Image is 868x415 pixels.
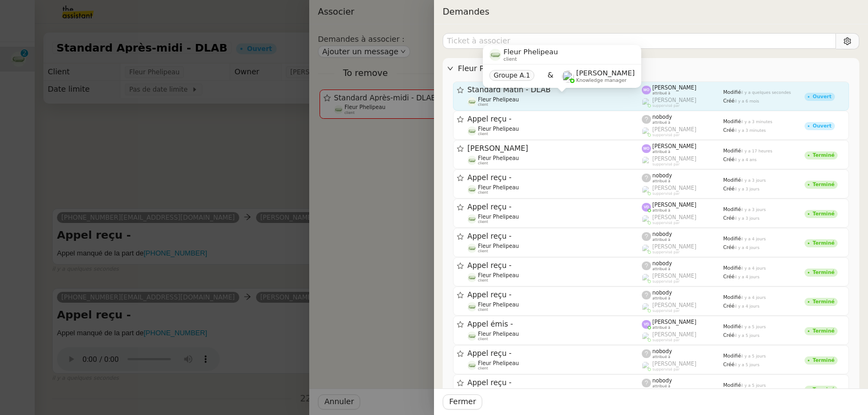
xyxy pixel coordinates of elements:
span: Appel émis - [468,321,642,328]
span: suppervisé par [653,162,680,167]
span: [PERSON_NAME] [653,331,697,337]
span: Modifié [723,90,741,95]
app-user-detailed-label: client [468,214,642,225]
app-user-label: suppervisé par [642,331,723,342]
app-user-detailed-label: client [468,155,642,166]
img: users%2FPPrFYTsEAUgQy5cK5MCpqKbOX8K2%2Favatar%2FCapture%20d%E2%80%99e%CC%81cran%202023-06-05%20a%... [642,156,651,165]
span: Créé [723,157,735,162]
app-user-detailed-label: client [468,302,642,312]
span: Appel reçu - [468,174,642,182]
span: Fleur Phelipeau [478,214,519,220]
span: suppervisé par [653,338,680,342]
span: [PERSON_NAME] [653,185,697,191]
span: attribué à [653,355,671,359]
img: 7f9b6497-4ade-4d5b-ae17-2cbe23708554 [468,156,477,165]
span: client [478,103,488,107]
span: Créé [723,274,735,279]
span: client [478,132,488,136]
span: Fleur Phelipeau [478,184,519,190]
span: [PERSON_NAME] [653,85,697,91]
img: users%2FyQfMwtYgTqhRP2YHWHmG2s2LYaD3%2Favatar%2Fprofile-pic.png [642,98,651,107]
img: 7f9b6497-4ade-4d5b-ae17-2cbe23708554 [468,126,477,136]
span: suppervisé par [653,133,680,137]
span: il y a 4 ans [735,157,757,162]
app-user-label: suppervisé par [642,244,723,254]
span: Fleur Phelipeau [478,243,519,249]
span: nobody [653,290,672,296]
span: il y a 5 jours [741,324,766,329]
div: Ouvert [813,124,832,129]
img: svg [642,203,651,212]
span: Modifié [723,236,741,241]
span: nobody [653,231,672,237]
span: attribué à [653,325,671,330]
div: Terminé [813,153,834,158]
app-user-label: attribué à [642,378,723,388]
app-user-label: attribué à [642,348,723,359]
app-user-detailed-label: client [468,184,642,195]
span: Modifié [723,295,741,300]
span: Fleur Phelipeau [503,48,558,56]
span: Appel reçu - [468,262,642,270]
span: attribué à [653,150,671,154]
app-user-label: attribué à [642,85,723,95]
span: client [478,337,488,341]
span: il y a 6 mois [735,99,759,104]
span: nobody [653,348,672,354]
span: [PERSON_NAME] [653,302,697,308]
div: Terminé [813,212,834,216]
app-user-label: attribué à [642,114,723,125]
app-user-detailed-label: client [468,97,642,107]
span: suppervisé par [653,309,680,313]
span: Modifié [723,148,741,154]
span: client [478,308,488,312]
span: client [478,249,488,253]
img: 7f9b6497-4ade-4d5b-ae17-2cbe23708554 [468,273,477,282]
span: client [503,56,517,62]
span: [PERSON_NAME] [653,202,697,208]
span: attribué à [653,267,671,271]
span: Appel reçu - [468,291,642,299]
span: Fleur Phelipeau [478,272,519,278]
img: users%2FyQfMwtYgTqhRP2YHWHmG2s2LYaD3%2Favatar%2Fprofile-pic.png [562,71,574,82]
img: 7f9b6497-4ade-4d5b-ae17-2cbe23708554 [468,331,477,341]
span: Créé [723,245,735,250]
span: Standard Matin - DLAB [468,86,642,94]
span: suppervisé par [653,104,680,108]
span: & [547,69,553,84]
app-user-label: attribué à [642,290,723,301]
div: Terminé [813,241,834,246]
div: Terminé [813,387,834,392]
img: svg [642,144,651,154]
img: 7f9b6497-4ade-4d5b-ae17-2cbe23708554 [468,97,477,106]
span: suppervisé par [653,279,680,284]
span: Créé [723,98,735,104]
img: users%2FyQfMwtYgTqhRP2YHWHmG2s2LYaD3%2Favatar%2Fprofile-pic.png [642,361,651,371]
div: Terminé [813,358,834,363]
app-user-label: suppervisé par [642,302,723,313]
span: client [478,220,488,224]
img: users%2FyQfMwtYgTqhRP2YHWHmG2s2LYaD3%2Favatar%2Fprofile-pic.png [642,273,651,283]
img: 7f9b6497-4ade-4d5b-ae17-2cbe23708554 [468,361,477,370]
div: Terminé [813,299,834,304]
span: il y a 4 jours [741,295,766,300]
span: nobody [653,260,672,266]
span: Modifié [723,353,741,359]
app-user-label: suppervisé par [642,214,723,225]
span: Modifié [723,324,741,329]
app-user-label: Knowledge manager [562,69,635,84]
span: attribué à [653,238,671,242]
img: 7f9b6497-4ade-4d5b-ae17-2cbe23708554 [468,214,477,224]
span: Modifié [723,119,741,124]
app-user-detailed-label: client [468,272,642,283]
span: suppervisé par [653,221,680,225]
app-user-label: attribué à [642,319,723,330]
span: Demandes [443,7,489,17]
span: [PERSON_NAME] [468,145,642,152]
button: Fermer [443,394,482,410]
app-user-label: attribué à [642,231,723,242]
span: [PERSON_NAME] [653,319,697,325]
span: Fleur Phelipeau [478,331,519,337]
app-user-label: suppervisé par [642,273,723,284]
span: Créé [723,127,735,133]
